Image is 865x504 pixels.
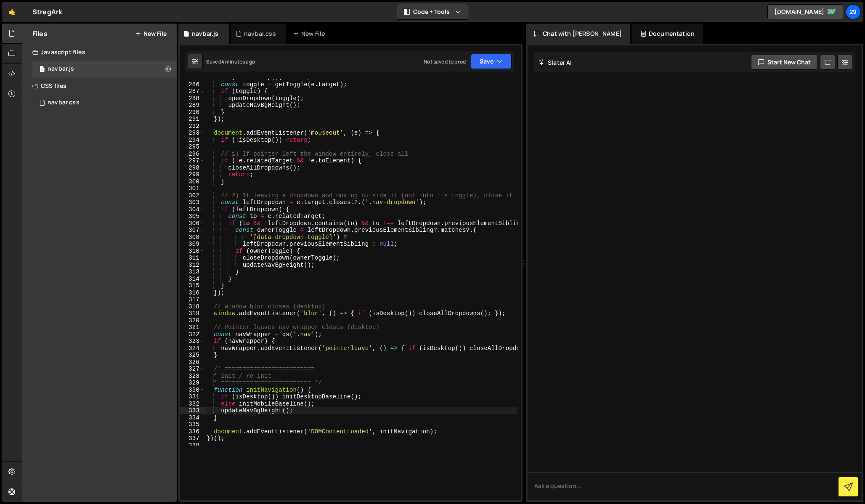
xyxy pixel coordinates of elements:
[180,387,205,394] div: 330
[180,151,205,158] div: 296
[180,338,205,345] div: 323
[180,109,205,116] div: 290
[180,414,205,422] div: 334
[180,435,205,442] div: 337
[40,66,45,73] span: 1
[180,352,205,359] div: 325
[180,310,205,317] div: 319
[180,262,205,269] div: 312
[22,44,177,61] div: Javascript files
[180,289,205,297] div: 316
[751,55,818,70] button: Start new chat
[180,164,205,172] div: 298
[180,227,205,234] div: 307
[180,213,205,220] div: 305
[180,379,205,387] div: 329
[48,65,74,73] div: navbar.js
[471,54,512,69] button: Save
[632,24,703,44] div: Documentation
[180,157,205,164] div: 297
[293,29,328,38] div: New File
[846,4,861,19] a: 29
[180,248,205,255] div: 310
[32,61,177,77] div: 16690/45597.js
[180,171,205,178] div: 299
[767,4,843,19] a: [DOMAIN_NAME]
[180,255,205,262] div: 311
[180,185,205,192] div: 301
[180,81,205,88] div: 286
[180,130,205,137] div: 293
[180,324,205,331] div: 321
[48,99,80,106] div: navbar.css
[180,393,205,401] div: 331
[192,29,218,38] div: navbar.js
[180,282,205,289] div: 315
[32,7,62,17] div: StregArk
[180,123,205,130] div: 292
[180,359,205,366] div: 326
[180,331,205,338] div: 322
[180,192,205,199] div: 302
[539,58,572,66] h2: Slater AI
[32,29,48,38] h2: Files
[180,241,205,248] div: 309
[180,303,205,310] div: 318
[180,373,205,380] div: 328
[180,407,205,414] div: 333
[180,206,205,213] div: 304
[180,366,205,373] div: 327
[180,401,205,408] div: 332
[32,94,177,111] div: 16690/45596.css
[180,220,205,227] div: 306
[180,88,205,95] div: 287
[180,428,205,435] div: 336
[206,58,255,65] div: Saved
[180,442,205,449] div: 338
[180,296,205,303] div: 317
[180,116,205,123] div: 291
[180,317,205,324] div: 320
[180,95,205,102] div: 288
[180,276,205,283] div: 314
[22,77,177,94] div: CSS files
[180,421,205,428] div: 335
[244,29,276,38] div: navbar.css
[180,234,205,241] div: 308
[526,24,630,44] div: Chat with [PERSON_NAME]
[180,268,205,276] div: 313
[180,102,205,109] div: 289
[180,345,205,352] div: 324
[424,58,466,65] div: Not saved to prod
[2,2,22,22] a: 🤙
[135,30,167,37] button: New File
[221,58,255,65] div: 4 minutes ago
[180,178,205,186] div: 300
[180,199,205,206] div: 303
[180,137,205,144] div: 294
[397,4,468,19] button: Code + Tools
[180,143,205,151] div: 295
